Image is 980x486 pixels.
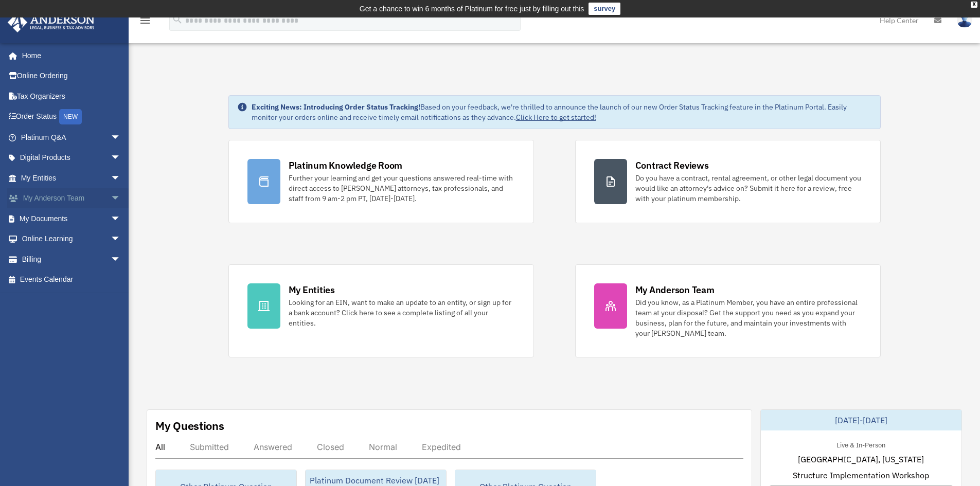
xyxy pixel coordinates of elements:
[139,18,151,27] a: menu
[228,140,534,223] a: Platinum Knowledge Room Further your learning and get your questions answered real-time with dire...
[289,159,403,172] div: Platinum Knowledge Room
[7,148,136,168] a: Digital Productsarrow_drop_down
[575,264,881,357] a: My Anderson Team Did you know, as a Platinum Member, you have an entire professional team at your...
[828,439,894,449] div: Live & In-Person
[7,168,136,188] a: My Entitiesarrow_drop_down
[111,148,131,169] span: arrow_drop_down
[190,442,229,452] div: Submitted
[369,442,397,452] div: Normal
[289,283,335,296] div: My Entities
[635,297,862,338] div: Did you know, as a Platinum Member, you have an entire professional team at your disposal? Get th...
[360,3,584,15] div: Get a chance to win 6 months of Platinum for free just by filling out this
[793,469,929,481] span: Structure Implementation Workshop
[589,3,620,15] a: survey
[289,173,515,204] div: Further your learning and get your questions answered real-time with direct access to [PERSON_NAM...
[111,168,131,189] span: arrow_drop_down
[971,2,977,8] div: close
[59,109,82,124] div: NEW
[516,113,596,122] a: Click Here to get started!
[7,188,136,209] a: My Anderson Teamarrow_drop_down
[957,13,972,28] img: User Pic
[7,45,131,66] a: Home
[7,249,136,269] a: Billingarrow_drop_down
[635,283,715,296] div: My Anderson Team
[7,106,136,128] a: Order StatusNEW
[139,14,151,27] i: menu
[7,269,136,290] a: Events Calendar
[254,442,292,452] div: Answered
[289,297,515,328] div: Looking for an EIN, want to make an update to an entity, or sign up for a bank account? Click her...
[317,442,344,452] div: Closed
[635,159,709,172] div: Contract Reviews
[5,12,98,32] img: Anderson Advisors Platinum Portal
[422,442,461,452] div: Expedited
[172,14,183,25] i: search
[111,208,131,229] span: arrow_drop_down
[635,173,862,204] div: Do you have a contract, rental agreement, or other legal document you would like an attorney's ad...
[7,229,136,249] a: Online Learningarrow_drop_down
[252,102,872,122] div: Based on your feedback, we're thrilled to announce the launch of our new Order Status Tracking fe...
[111,188,131,209] span: arrow_drop_down
[575,140,881,223] a: Contract Reviews Do you have a contract, rental agreement, or other legal document you would like...
[111,229,131,250] span: arrow_drop_down
[155,442,165,452] div: All
[252,102,420,112] strong: Exciting News: Introducing Order Status Tracking!
[7,208,136,229] a: My Documentsarrow_drop_down
[155,418,224,434] div: My Questions
[111,249,131,270] span: arrow_drop_down
[111,127,131,148] span: arrow_drop_down
[7,127,136,148] a: Platinum Q&Aarrow_drop_down
[7,86,136,106] a: Tax Organizers
[761,410,961,430] div: [DATE]-[DATE]
[798,453,924,465] span: [GEOGRAPHIC_DATA], [US_STATE]
[228,264,534,357] a: My Entities Looking for an EIN, want to make an update to an entity, or sign up for a bank accoun...
[7,66,136,86] a: Online Ordering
